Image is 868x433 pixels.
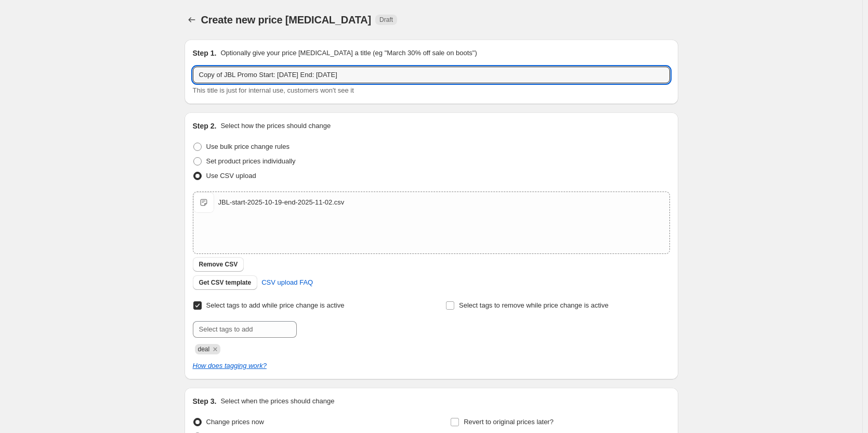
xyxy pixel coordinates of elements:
span: deal [198,346,210,353]
h2: Step 3. [193,396,217,406]
span: Remove CSV [199,260,238,269]
span: Get CSV template [199,278,252,287]
h2: Step 2. [193,121,217,131]
button: Remove CSV [193,257,244,272]
div: JBL-start-2025-10-19-end-2025-11-02.csv [218,197,345,208]
p: Select when the prices should change [220,396,334,406]
h2: Step 1. [193,48,217,58]
span: CSV upload FAQ [261,277,313,288]
p: Select how the prices should change [220,121,331,131]
span: Use bulk price change rules [206,143,290,150]
span: Select tags to add while price change is active [206,301,345,309]
span: Use CSV upload [206,172,256,180]
button: Price change jobs [185,12,199,27]
span: Create new price [MEDICAL_DATA] [201,14,372,26]
span: This title is just for internal use, customers won't see it [193,86,354,94]
input: Select tags to add [193,321,297,338]
span: Revert to original prices later? [464,418,554,426]
p: Optionally give your price [MEDICAL_DATA] a title (eg "March 30% off sale on boots") [220,48,477,58]
span: Set product prices individually [206,157,296,165]
button: Remove deal [211,345,220,354]
input: 30% off holiday sale [193,67,670,83]
span: Change prices now [206,418,264,426]
a: How does tagging work? [193,362,267,370]
a: CSV upload FAQ [255,274,319,291]
span: Draft [379,16,393,24]
span: Select tags to remove while price change is active [459,301,609,309]
button: Get CSV template [193,275,258,290]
